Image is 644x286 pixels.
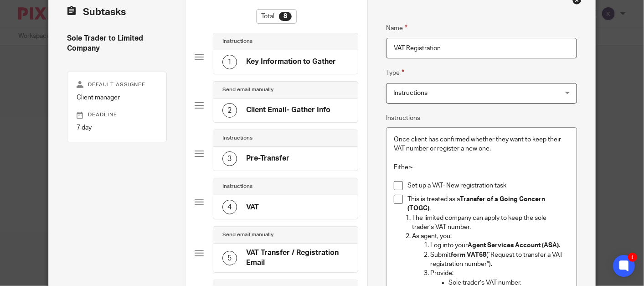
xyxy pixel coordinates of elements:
[407,195,569,213] p: This is treated as a .
[77,81,157,88] p: Default assignee
[222,151,237,166] div: 3
[407,196,546,212] strong: Transfer of a Going Concern (TOGC)
[412,232,569,241] p: As agent, you:
[386,114,420,123] label: Instructions
[386,23,407,33] label: Name
[222,135,252,142] h4: Instructions
[246,57,336,67] h4: Key Information to Gather
[430,250,569,269] p: Submit (“Request to transfer a VAT registration number”).
[67,34,167,53] h4: Sole Trader to Limited Company
[77,111,157,119] p: Deadline
[394,135,569,154] p: Once client has confirmed whether they want to keep their VAT number or register a new one.
[430,269,569,278] p: Provide:
[451,252,486,258] strong: form VAT68
[256,9,297,24] div: Total
[77,123,157,132] p: 7 day
[222,38,252,45] h4: Instructions
[394,163,569,172] p: Either-
[468,242,559,249] strong: Agent Services Account (ASA)
[222,183,252,190] h4: Instructions
[407,181,569,190] p: Set up a VAT- New registration task
[222,86,273,94] h4: Send email manually
[246,203,259,212] h4: VAT
[222,231,273,239] h4: Send email manually
[430,241,569,250] p: Log into your .
[222,251,237,265] div: 5
[77,93,157,102] p: Client manager
[279,12,292,21] div: 8
[222,103,237,118] div: 2
[628,253,637,262] div: 1
[246,105,330,115] h4: Client Email- Gather Info
[393,90,428,96] span: Instructions
[246,154,289,163] h4: Pre-Transfer
[222,55,237,69] div: 1
[67,5,126,20] h2: Subtasks
[222,200,237,214] div: 4
[386,68,404,78] label: Type
[412,213,569,232] p: The limited company can apply to keep the sole trader’s VAT number.
[246,248,349,268] h4: VAT Transfer / Registration Email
